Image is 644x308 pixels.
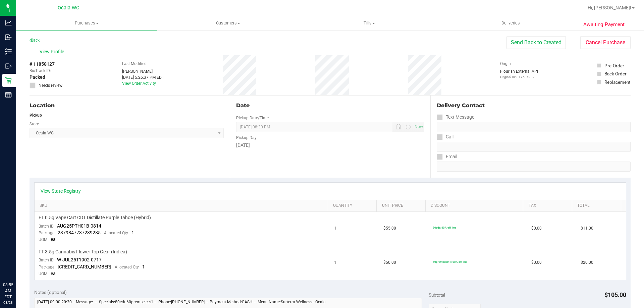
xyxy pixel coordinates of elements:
span: Batch ID [39,224,54,229]
label: Store [30,121,39,127]
span: 1 [334,259,336,266]
span: ea [51,237,56,242]
div: [PERSON_NAME] [122,68,164,74]
span: Purchases [16,20,157,26]
a: Discount [431,203,521,208]
label: Call [437,132,453,142]
span: Customers [158,20,298,26]
input: Format: (999) 999-9999 [437,122,631,132]
span: ea [51,271,56,276]
span: 1 [142,264,145,269]
input: Format: (999) 999-9999 [437,142,631,152]
a: View Order Activity [122,81,156,86]
div: Pre-Order [604,62,624,69]
button: Cancel Purchase [580,36,631,49]
label: Origin [500,61,511,67]
span: Tills [299,20,439,26]
p: 08:55 AM EDT [3,282,13,300]
a: Total [577,203,618,208]
span: FT 0.5g Vape Cart CDT Distillate Purple Tahoe (Hybrid) [39,214,151,221]
span: AUG25PTH01B-0814 [57,223,101,229]
span: [CREDIT_CARD_NUMBER] [58,264,111,269]
a: Tax [529,203,570,208]
span: $50.00 [383,259,396,266]
span: $20.00 [581,259,593,266]
span: $0.00 [531,259,542,266]
div: [DATE] 5:26:37 PM EDT [122,74,164,80]
button: Send Back to Created [506,36,566,49]
inline-svg: Inventory [5,48,12,55]
div: Flourish External API [500,68,538,79]
span: Awaiting Payment [583,21,625,28]
div: [DATE] [236,142,424,149]
p: 08/28 [3,300,13,305]
inline-svg: Inbound [5,34,12,41]
span: Allocated Qty [104,231,128,235]
a: View State Registry [41,188,81,194]
strong: Pickup [30,113,42,118]
span: 2379847737239285 [58,230,101,235]
span: Ocala WC [58,5,79,11]
span: FT 3.5g Cannabis Flower Top Gear (Indica) [39,249,127,255]
span: BioTrack ID: [30,68,51,74]
a: Unit Price [382,203,423,208]
span: Hi, [PERSON_NAME]! [588,5,631,10]
a: Tills [299,16,440,30]
span: Subtotal [429,292,445,298]
a: Quantity [333,203,374,208]
span: $11.00 [581,225,593,232]
span: $0.00 [531,225,542,232]
div: Delivery Contact [437,102,631,110]
div: Date [236,102,424,110]
a: Customers [157,16,299,30]
div: Location [30,102,224,110]
span: 60premselect1: 60% off line [433,260,467,263]
label: Text Message [437,112,474,122]
a: SKU [40,203,325,208]
span: - [53,68,54,74]
label: Pickup Date/Time [236,115,269,121]
span: 1 [334,225,336,232]
inline-svg: Reports [5,91,12,98]
a: Purchases [16,16,157,30]
span: Notes (optional) [34,290,67,295]
iframe: Resource center [7,254,27,274]
span: 1 [131,230,134,235]
inline-svg: Retail [5,77,12,84]
span: Needs review [39,82,62,88]
span: Batch ID [39,258,54,262]
p: Original ID: 317534932 [500,74,538,79]
inline-svg: Outbound [5,63,12,69]
span: W-JUL25T1902-0717 [57,257,102,262]
div: Replacement [604,79,630,85]
span: $105.00 [604,291,626,298]
div: Back Order [604,70,627,77]
span: Package [39,265,54,269]
label: Email [437,152,457,162]
span: UOM [39,271,47,276]
span: View Profile [40,48,66,55]
inline-svg: Analytics [5,19,12,26]
span: # 11858127 [30,61,55,68]
span: 80cdt: 80% off line [433,226,456,229]
span: Packed [30,74,45,81]
span: Deliveries [492,20,529,26]
span: $55.00 [383,225,396,232]
span: UOM [39,237,47,242]
span: Package [39,231,54,235]
label: Last Modified [122,61,147,67]
label: Pickup Day [236,135,257,141]
span: Allocated Qty [115,265,139,269]
a: Deliveries [440,16,581,30]
a: Back [30,38,40,43]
